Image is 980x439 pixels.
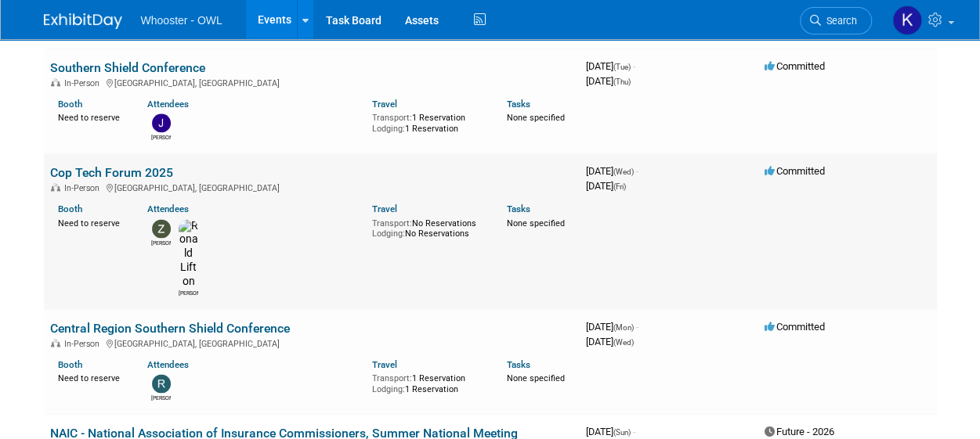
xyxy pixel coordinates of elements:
img: Robert Dugan [152,374,171,393]
span: Search [821,15,857,27]
span: Future - 2026 [765,426,834,437]
div: 1 Reservation 1 Reservation [372,110,483,134]
div: Need to reserve [58,215,125,229]
a: Central Region Southern Shield Conference [50,321,290,336]
img: ExhibitDay [44,13,122,29]
span: Committed [765,165,825,177]
img: In-Person Event [51,339,60,347]
a: Southern Shield Conference [50,60,205,75]
span: Lodging: [372,384,405,394]
span: None specified [507,373,565,383]
span: Committed [765,60,825,72]
span: In-Person [64,183,104,193]
a: Cop Tech Forum 2025 [50,165,173,180]
span: (Fri) [613,182,626,191]
a: Attendees [147,203,189,214]
span: (Thu) [613,77,631,86]
div: 1 Reservation 1 Reservation [372,370,483,394]
img: Kamila Castaneda [892,5,922,35]
span: (Wed) [613,338,634,347]
img: Zach Artz [152,219,171,238]
span: In-Person [64,78,104,88]
span: Committed [765,321,825,333]
span: None specified [507,113,565,123]
a: Attendees [147,99,189,110]
span: Transport: [372,113,412,123]
div: Need to reserve [58,110,125,124]
a: Booth [58,203,82,214]
span: [DATE] [586,75,631,87]
div: Zach Artz [151,238,171,247]
span: [DATE] [586,321,638,333]
span: (Wed) [613,167,634,176]
span: [DATE] [586,165,638,177]
span: - [633,426,635,437]
img: In-Person Event [51,78,60,86]
a: Travel [372,203,397,214]
a: Travel [372,359,397,370]
a: Tasks [507,359,530,370]
span: [DATE] [586,336,634,347]
span: Transport: [372,373,412,383]
a: Booth [58,99,82,110]
span: - [636,165,638,177]
a: Booth [58,359,82,370]
a: Tasks [507,203,530,214]
span: (Sun) [613,428,631,437]
span: Lodging: [372,124,405,134]
div: [GEOGRAPHIC_DATA], [GEOGRAPHIC_DATA] [50,181,573,193]
a: Tasks [507,99,530,110]
span: [DATE] [586,426,635,437]
span: - [636,321,638,333]
span: Whooster - OWL [141,14,222,27]
span: In-Person [64,339,104,349]
span: - [633,60,635,72]
span: (Mon) [613,323,634,332]
div: No Reservations No Reservations [372,215,483,239]
span: (Tue) [613,63,631,71]
div: James Justus [151,132,171,142]
a: Attendees [147,359,189,370]
img: In-Person Event [51,183,60,191]
div: [GEOGRAPHIC_DATA], [GEOGRAPHIC_DATA] [50,336,573,349]
img: James Justus [152,113,171,132]
span: [DATE] [586,180,626,192]
div: Need to reserve [58,370,125,384]
div: [GEOGRAPHIC_DATA], [GEOGRAPHIC_DATA] [50,76,573,88]
span: Lodging: [372,228,405,239]
div: Robert Dugan [151,393,171,402]
a: Search [800,7,872,34]
a: Travel [372,99,397,110]
span: None specified [507,218,565,228]
span: [DATE] [586,60,635,72]
div: Ronald Lifton [179,288,198,297]
img: Ronald Lifton [179,219,198,289]
span: Transport: [372,218,412,228]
